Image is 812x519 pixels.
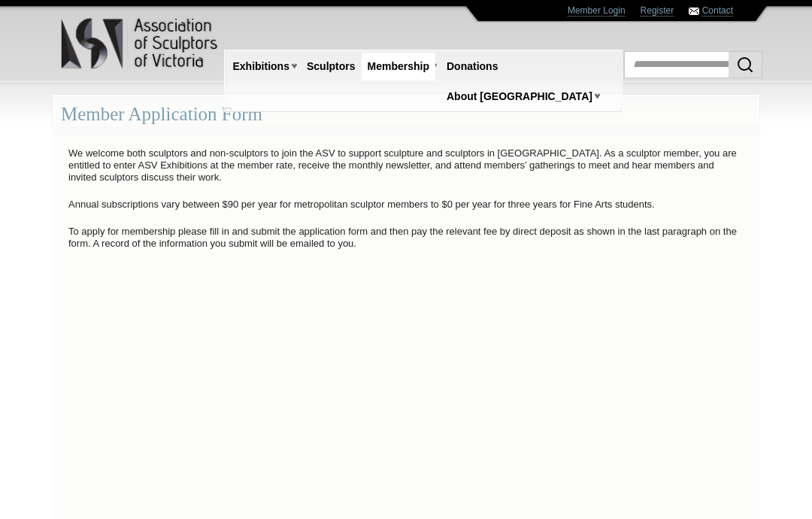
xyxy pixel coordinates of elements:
a: Contact [702,5,733,17]
a: Register [641,5,674,17]
div: Member Application Form [53,95,759,135]
a: Member Login [568,5,626,17]
p: We welcome both sculptors and non-sculptors to join the ASV to support sculpture and sculptors in... [61,144,751,187]
img: logo.png [60,15,220,72]
img: Contact ASV [689,8,699,15]
a: Exhibitions [227,53,295,80]
img: Search [736,56,754,74]
a: Donations [441,53,504,80]
a: Membership [362,53,435,80]
p: To apply for membership please fill in and submit the application form and then pay the relevant ... [61,222,751,253]
a: About [GEOGRAPHIC_DATA] [441,83,598,111]
p: Annual subscriptions vary between $90 per year for metropolitan sculptor members to $0 per year f... [61,195,751,214]
a: Sculptors [301,53,362,80]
